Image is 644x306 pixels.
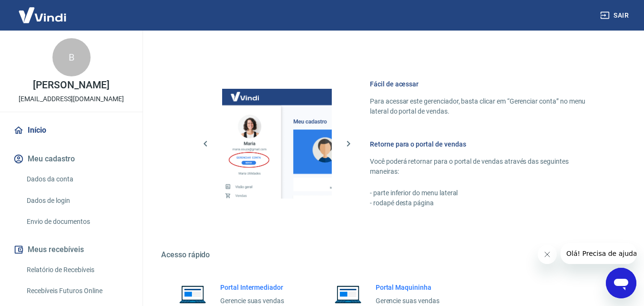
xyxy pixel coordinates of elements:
a: Dados da conta [23,169,131,189]
a: Dados de login [23,191,131,211]
h6: Portal Intermediador [220,283,299,292]
h6: Fácil de acessar [370,79,598,89]
iframe: Fechar mensagem [538,245,557,264]
p: - rodapé desta página [370,198,598,208]
div: B [52,38,91,76]
iframe: Mensagem da empresa [561,243,636,264]
button: Meu cadastro [11,148,131,169]
h5: Acesso rápido [161,250,621,260]
a: Envio de documentos [23,212,131,232]
p: [EMAIL_ADDRESS][DOMAIN_NAME] [19,94,124,104]
span: Olá! Precisa de ajuda? [6,7,80,14]
img: Imagem de um notebook aberto [173,283,213,306]
a: Relatório de Recebíveis [23,260,131,280]
iframe: Botão para abrir a janela de mensagens [606,268,636,298]
p: Para acessar este gerenciador, basta clicar em “Gerenciar conta” no menu lateral do portal de ven... [370,96,598,116]
a: Recebíveis Futuros Online [23,281,131,301]
h6: Portal Maquininha [376,283,455,292]
img: Imagem de um notebook aberto [328,283,368,306]
img: Imagem da dashboard mostrando o botão de gerenciar conta na sidebar no lado esquerdo [222,89,332,199]
button: Meus recebíveis [11,239,131,260]
h6: Retorne para o portal de vendas [370,139,598,149]
p: Você poderá retornar para o portal de vendas através das seguintes maneiras: [370,157,598,177]
p: - parte inferior do menu lateral [370,188,598,198]
button: Sair [598,7,633,24]
img: Vindi [11,0,73,30]
p: [PERSON_NAME] [33,80,109,90]
a: Início [11,120,131,141]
